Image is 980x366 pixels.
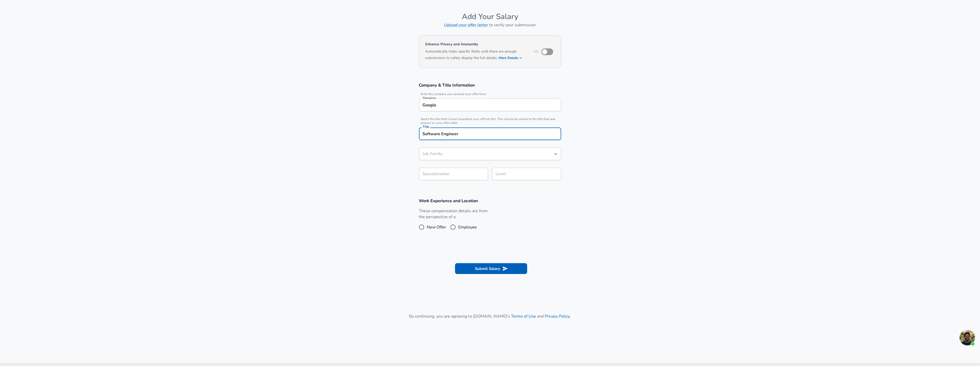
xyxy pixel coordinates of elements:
[419,117,561,125] span: Select the title that closest resembles your official title. This should be similar to the title ...
[421,130,559,138] input: Software Engineer
[534,49,539,54] span: No
[419,168,488,180] input: Specialization
[545,313,570,319] a: Privacy Policy
[419,92,561,96] span: Enter the company you received your offer from
[425,42,527,47] h4: Enhance Privacy and Anonymity
[495,170,559,178] input: L3
[511,313,536,319] a: Terms of Use
[419,12,561,21] h4: Add Your Salary
[419,82,561,88] h3: Company & Title Information
[458,224,477,230] span: Employee
[960,330,975,345] div: Open chat
[419,198,561,204] h3: Work Experience and Location
[419,21,561,29] h6: to verify your submission
[423,96,436,99] label: Company
[427,224,446,230] span: New Offer
[421,101,559,109] input: Google
[552,150,559,158] button: Open
[423,125,429,128] label: Title
[455,263,527,274] button: Submit Salary
[444,22,488,28] a: Upload your offer letter
[499,54,523,62] button: More Details
[425,49,527,62] h6: Automatically hides specific fields until there are enough submissions to safely display the full...
[421,150,551,158] input: Software Engineer
[419,208,488,220] label: These compensation details are from the perspective of a:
